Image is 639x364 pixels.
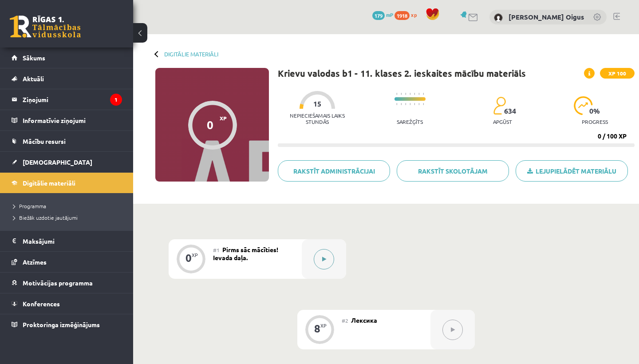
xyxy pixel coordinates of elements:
[320,323,327,328] div: XP
[23,231,122,251] legend: Maksājumi
[516,160,628,182] a: Lejupielādēt materiālu
[493,119,512,125] p: apgūst
[13,214,78,221] span: Biežāk uzdotie jautājumi
[23,258,47,266] span: Atzīmes
[401,103,402,105] img: icon-short-line-57e1e144782c952c97e751825c79c345078a6d821885a25fce030b3d8c18986b.svg
[397,119,423,125] p: Sarežģīts
[278,112,357,125] p: Nepieciešamais laiks stundās
[351,316,377,324] span: Лексика
[394,11,421,18] a: 1918 xp
[278,68,526,79] h1: Krievu valodas b1 - 11. klases 2. ieskaites mācību materiāls
[220,115,227,121] span: XP
[23,110,122,131] legend: Informatīvie ziņojumi
[410,93,410,95] img: icon-short-line-57e1e144782c952c97e751825c79c345078a6d821885a25fce030b3d8c18986b.svg
[23,300,60,308] span: Konferences
[493,96,506,115] img: students-c634bb4e5e11cddfef0936a35e636f08e4e9abd3cc4e673bd6f9a4125e45ecb1.svg
[23,158,92,166] span: [DEMOGRAPHIC_DATA]
[574,96,593,115] img: icon-progress-161ccf0a02000e728c5f80fcf4c31c7af3da0e1684b2b1d7c360e028c24a22f1.svg
[13,202,46,210] span: Programma
[12,89,122,110] a: Ziņojumi1
[12,47,122,68] a: Sākums
[397,160,509,182] a: Rakstīt skolotājam
[23,89,122,110] legend: Ziņojumi
[314,324,320,332] div: 8
[110,94,122,106] i: 1
[12,68,122,89] a: Aktuāli
[405,93,406,95] img: icon-short-line-57e1e144782c952c97e751825c79c345078a6d821885a25fce030b3d8c18986b.svg
[10,16,81,38] a: Rīgas 1. Tālmācības vidusskola
[600,68,635,79] span: XP 100
[278,160,390,182] a: Rakstīt administrācijai
[12,231,122,251] a: Maksājumi
[418,93,419,95] img: icon-short-line-57e1e144782c952c97e751825c79c345078a6d821885a25fce030b3d8c18986b.svg
[23,137,66,145] span: Mācību resursi
[372,11,393,18] a: 179 mP
[12,131,122,151] a: Mācību resursi
[23,320,100,328] span: Proktoringa izmēģinājums
[504,107,516,115] span: 634
[13,202,124,210] a: Programma
[12,152,122,172] a: [DEMOGRAPHIC_DATA]
[164,51,218,57] a: Digitālie materiāli
[386,11,393,18] span: mP
[23,75,44,83] span: Aktuāli
[12,293,122,314] a: Konferences
[372,11,385,20] span: 179
[23,54,45,62] span: Sākums
[23,279,93,287] span: Motivācijas programma
[23,179,75,187] span: Digitālie materiāli
[396,93,397,95] img: icon-short-line-57e1e144782c952c97e751825c79c345078a6d821885a25fce030b3d8c18986b.svg
[12,110,122,131] a: Informatīvie ziņojumi
[418,103,419,105] img: icon-short-line-57e1e144782c952c97e751825c79c345078a6d821885a25fce030b3d8c18986b.svg
[12,173,122,193] a: Digitālie materiāli
[414,93,415,95] img: icon-short-line-57e1e144782c952c97e751825c79c345078a6d821885a25fce030b3d8c18986b.svg
[582,119,608,125] p: progress
[396,103,397,105] img: icon-short-line-57e1e144782c952c97e751825c79c345078a6d821885a25fce030b3d8c18986b.svg
[401,93,402,95] img: icon-short-line-57e1e144782c952c97e751825c79c345078a6d821885a25fce030b3d8c18986b.svg
[12,273,122,293] a: Motivācijas programma
[414,103,415,105] img: icon-short-line-57e1e144782c952c97e751825c79c345078a6d821885a25fce030b3d8c18986b.svg
[213,245,278,261] span: Pirms sāc mācīties! Ievada daļa.
[589,107,600,115] span: 0 %
[423,103,424,105] img: icon-short-line-57e1e144782c952c97e751825c79c345078a6d821885a25fce030b3d8c18986b.svg
[509,12,584,21] a: [PERSON_NAME] Oigus
[12,314,122,335] a: Proktoringa izmēģinājums
[410,103,410,105] img: icon-short-line-57e1e144782c952c97e751825c79c345078a6d821885a25fce030b3d8c18986b.svg
[313,100,321,108] span: 15
[185,254,192,262] div: 0
[192,253,198,257] div: XP
[494,13,503,22] img: Keita Oigus
[207,118,213,131] div: 0
[342,317,348,324] span: #2
[394,11,410,20] span: 1918
[213,246,220,253] span: #1
[13,214,124,222] a: Biežāk uzdotie jautājumi
[411,11,417,18] span: xp
[405,103,406,105] img: icon-short-line-57e1e144782c952c97e751825c79c345078a6d821885a25fce030b3d8c18986b.svg
[423,93,424,95] img: icon-short-line-57e1e144782c952c97e751825c79c345078a6d821885a25fce030b3d8c18986b.svg
[12,252,122,272] a: Atzīmes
